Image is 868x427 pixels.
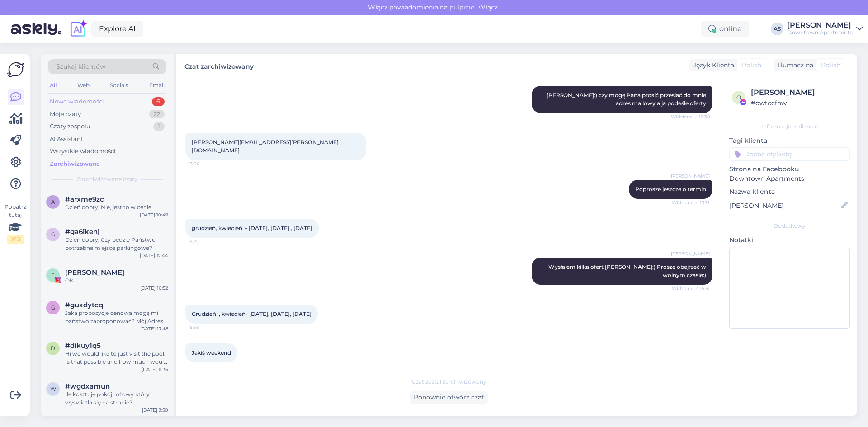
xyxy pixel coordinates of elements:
[787,29,853,36] div: Downtown Apartments
[140,325,168,332] div: [DATE] 13:48
[672,285,710,292] span: Widziane ✓ 15:51
[51,231,55,238] span: g
[153,122,165,131] div: 1
[7,61,24,78] img: Askly Logo
[547,92,708,107] span: [PERSON_NAME]:) czy mogę Pana prosić przeslać do mnie adres mailowy a ja podeśle oferty
[65,342,101,350] span: #dikuy1q5
[75,80,91,91] div: Web
[689,61,734,70] div: Język Klienta
[548,263,708,278] span: Wysłałem kilka ofert [PERSON_NAME]:) Prosze obejrzeć w wolnym czasie:)
[730,201,840,211] input: Dodaj nazwę
[701,21,749,37] div: online
[65,309,168,325] div: Jaka propozycje cenowa mogą mi państwo zaproponować? Mój Adres mail [EMAIL_ADDRESS][DOMAIN_NAME]
[184,59,254,71] label: Czat zarchiwizowany
[410,391,488,404] div: Ponownie otwórz czat
[751,98,847,108] div: # owtccfnw
[48,80,58,91] div: All
[142,366,168,373] div: [DATE] 11:35
[821,61,840,70] span: Polish
[51,345,55,352] span: d
[729,187,850,197] p: Nazwa klienta
[65,350,168,366] div: Hi we would like to just visit the pool. Is that possible and how much would that br?
[729,222,850,230] div: Dodatkowy
[50,147,116,156] div: Wszystkie wiadomości
[729,122,850,131] div: Informacje o kliencie
[50,160,100,169] div: Zarchiwizowane
[140,252,168,259] div: [DATE] 17:44
[65,195,104,203] span: #arxme9zc
[742,61,761,70] span: Polish
[188,238,222,245] span: 15:22
[65,390,168,407] div: Ile kosztuje pokój różowy który wyświetla się na stronie?
[108,80,130,91] div: Socials
[65,203,168,211] div: Dzień dobry, Nie, jest to w cenie
[729,235,850,245] p: Notatki
[751,87,847,98] div: [PERSON_NAME]
[50,110,81,119] div: Moje czaty
[140,211,168,218] div: [DATE] 10:49
[91,21,143,37] a: Explore AI
[65,268,124,277] span: Ewa Agnieszka
[736,94,741,101] span: o
[671,113,710,120] span: Widziane ✓ 12:38
[77,175,137,183] span: Zarchiwizowane czaty
[51,304,55,311] span: g
[192,349,231,356] span: Jakiś weekend
[51,272,55,278] span: E
[188,324,222,331] span: 15:58
[147,80,166,91] div: Email
[65,236,168,252] div: Dzień dobry, Czy będzie Państwu potrzebne miejsce parkingowe?
[140,285,168,291] div: [DATE] 10:52
[50,385,56,392] span: w
[476,3,500,11] span: Włącz
[729,147,850,161] input: Dodać etykietę
[787,22,863,36] a: [PERSON_NAME]Downtown Apartments
[142,407,168,413] div: [DATE] 9:50
[635,186,706,192] span: Poprosze jeszcze o termin
[729,164,850,174] p: Strona na Facebooku
[50,135,83,144] div: AI Assistant
[774,61,813,70] div: Tłumacz na
[149,110,165,119] div: 22
[65,382,110,390] span: #wgdxamun
[729,174,850,183] p: Downtown Apartments
[787,22,853,29] div: [PERSON_NAME]
[192,225,312,231] span: grudzień, kwiecień - [DATE], [DATE] , [DATE]
[50,122,90,131] div: Czaty zespołu
[65,277,168,285] div: OK
[56,62,105,71] span: Szukaj klientów
[69,19,88,38] img: explore-ai
[729,136,850,145] p: Tagi klienta
[65,301,103,309] span: #guxdytcq
[51,198,55,205] span: a
[412,378,486,386] span: Czat został zarchiwizowany
[671,173,710,179] span: [PERSON_NAME]
[192,139,339,154] a: [PERSON_NAME][EMAIL_ADDRESS][PERSON_NAME][DOMAIN_NAME]
[152,97,165,106] div: 6
[671,250,710,257] span: [PERSON_NAME]
[7,203,24,244] div: Popatrz tutaj
[7,235,24,244] div: 2 / 3
[188,160,222,167] span: 13:00
[50,97,104,106] div: Nowe wiadomości
[771,23,783,35] div: AS
[672,199,710,206] span: Widziane ✓ 13:15
[188,363,222,370] span: 15:58
[192,310,311,317] span: Grudzień , kwiecień- [DATE], [DATE], [DATE]
[65,228,99,236] span: #ga6ikenj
